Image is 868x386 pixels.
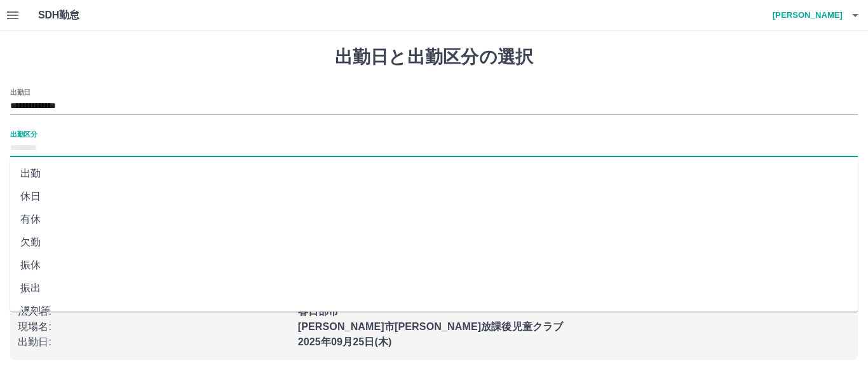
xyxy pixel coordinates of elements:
[18,319,290,334] p: 現場名 :
[10,277,858,300] li: 振出
[10,254,858,277] li: 振休
[10,162,858,185] li: 出勤
[10,300,858,322] li: 遅刻等
[18,334,290,350] p: 出勤日 :
[298,336,392,347] b: 2025年09月25日(木)
[10,129,37,139] label: 出勤区分
[10,185,858,208] li: 休日
[10,46,858,68] h1: 出勤日と出勤区分の選択
[10,231,858,254] li: 欠勤
[298,321,564,332] b: [PERSON_NAME]市[PERSON_NAME]放課後児童クラブ
[10,208,858,231] li: 有休
[10,87,31,97] label: 出勤日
